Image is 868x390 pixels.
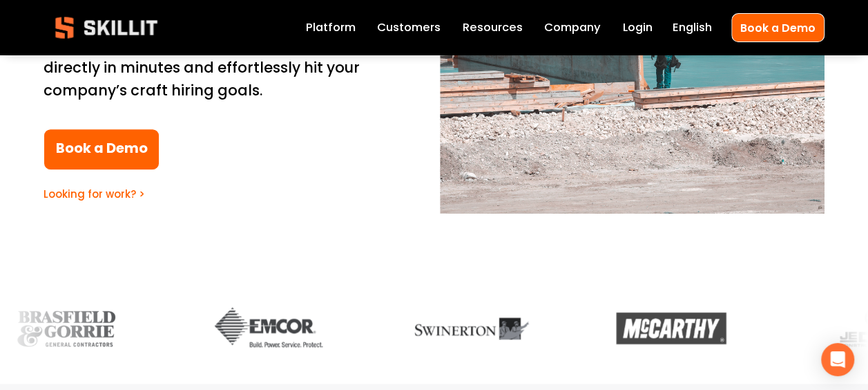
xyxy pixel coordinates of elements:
a: Book a Demo [44,129,160,170]
a: Company [544,18,601,37]
div: language picker [672,18,711,37]
a: folder dropdown [463,18,523,37]
span: English [672,19,711,37]
a: Login [622,18,652,37]
a: Customers [377,18,441,37]
img: Skillit [44,7,169,48]
span: Resources [463,19,523,37]
p: Find the best skilled trade workers seeking [DEMOGRAPHIC_DATA] employment, connect directly in mi... [44,9,395,102]
a: Platform [306,18,356,37]
a: Looking for work? > [44,187,145,201]
div: Open Intercom Messenger [821,343,854,376]
a: Book a Demo [731,13,824,41]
